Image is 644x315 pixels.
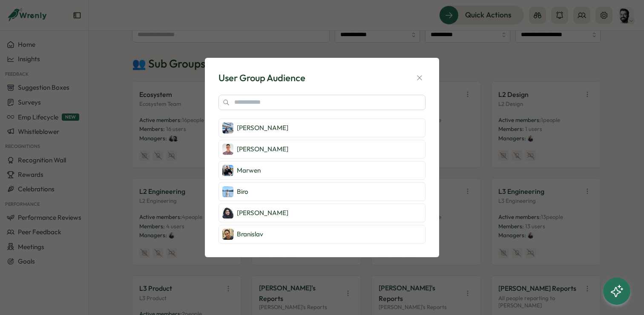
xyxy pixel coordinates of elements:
p: Biro [237,187,248,196]
div: User Group Audience [218,71,305,85]
img: Mina Medhat [222,122,233,133]
p: [PERSON_NAME] [237,123,288,133]
img: Branislav [222,229,233,240]
img: Unnati Gupta [222,207,233,219]
p: Marwen [237,166,261,175]
img: Biro [222,186,233,197]
p: Branislav [237,230,263,239]
img: JD Willemse [222,144,233,155]
p: [PERSON_NAME] [237,145,288,154]
img: Marwen [222,165,233,176]
p: [PERSON_NAME] [237,208,288,218]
